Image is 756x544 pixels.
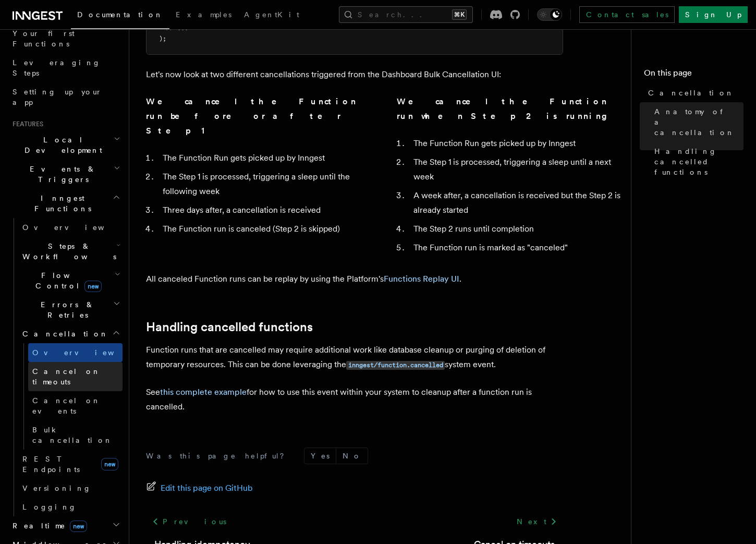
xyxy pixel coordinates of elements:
li: The Function run is marked as "canceled" [410,240,623,255]
strong: We cancel the Function run when Step 2 is running [397,96,615,121]
a: Handling cancelled functions [650,142,743,182]
li: The Step 1 is processed, triggering a sleep until a next week [410,155,623,184]
a: Overview [18,218,123,237]
button: Search...⌘K [339,6,473,23]
a: Overview [28,343,123,362]
button: Toggle dark mode [537,8,562,21]
a: Cancel on timeouts [28,362,123,391]
span: Edit this page on GitHub [161,481,253,495]
span: Overview [32,348,140,357]
button: Inngest Functions [8,189,123,218]
span: Your first Functions [13,29,75,48]
span: new [101,458,118,470]
span: REST Endpoints [22,455,80,474]
code: inngest/function.cancelled [346,361,445,370]
a: Anatomy of a cancellation [650,102,743,142]
kbd: ⌘K [452,9,467,20]
span: Inngest Functions [8,193,113,214]
span: Overview [22,223,130,232]
button: Steps & Workflows [18,237,123,266]
a: Your first Functions [8,24,123,53]
li: The Function Run gets picked up by Inngest [160,151,372,165]
a: Logging [18,498,123,516]
a: Leveraging Steps [8,53,123,82]
li: The Function Run gets picked up by Inngest [410,136,623,151]
a: Handling cancelled functions [146,320,313,334]
p: All canceled Function runs can be replay by using the Platform's . [146,272,563,286]
a: Functions Replay UI [384,274,459,284]
p: See for how to use this event within your system to cleanup after a function run is cancelled. [146,385,563,414]
a: Cancellation [644,83,743,102]
a: Documentation [71,3,169,29]
a: inngest/function.cancelled [346,359,445,369]
a: AgentKit [238,3,306,28]
button: Realtimenew [8,516,123,535]
li: Three days after, a cancellation is received [160,203,372,217]
a: Sign Up [679,6,748,23]
span: Anatomy of a cancellation [654,106,743,138]
span: new [70,521,87,532]
span: Setting up your app [13,88,102,106]
span: Leveraging Steps [13,58,101,77]
span: Cancellation [648,88,734,98]
span: Logging [22,503,77,511]
p: Was this page helpful? [146,451,291,461]
button: Events & Triggers [8,160,123,189]
span: Steps & Workflows [18,241,116,262]
button: Errors & Retries [18,295,123,324]
li: A week after, a cancellation is received but the Step 2 is already started [410,188,623,217]
span: ); [159,35,166,42]
button: Local Development [8,130,123,160]
a: Examples [169,3,238,28]
span: Realtime [8,521,87,531]
span: AgentKit [244,10,299,19]
button: Cancellation [18,324,123,343]
button: No [336,448,368,464]
span: Local Development [8,135,114,155]
strong: We cancel the Function run before or after Step 1 [146,96,357,136]
p: Function runs that are cancelled may require additional work like database cleanup or purging of ... [146,343,563,372]
button: Flow Controlnew [18,266,123,295]
span: Cancel on events [32,396,101,415]
button: Yes [304,448,336,464]
li: The Function run is canceled (Step 2 is skipped) [160,222,372,236]
li: The Step 2 runs until completion [410,222,623,236]
span: Flow Control [18,270,115,291]
a: Contact sales [579,6,675,23]
span: Events & Triggers [8,164,114,185]
a: Setting up your app [8,82,123,112]
span: Cancellation [18,329,108,339]
a: Edit this page on GitHub [146,481,253,495]
span: Examples [176,10,231,19]
span: Versioning [22,484,91,492]
a: REST Endpointsnew [18,450,123,479]
span: Features [8,120,43,128]
a: this complete example [160,387,247,397]
div: Inngest Functions [8,218,123,516]
a: Previous [146,512,232,531]
h4: On this page [644,67,743,83]
p: Let's now look at two different cancellations triggered from the Dashboard Bulk Cancellation UI: [146,67,563,82]
span: Documentation [77,10,163,19]
span: Bulk cancellation [32,426,113,444]
div: Cancellation [18,343,123,450]
a: Cancel on events [28,391,123,420]
li: The Step 1 is processed, triggering a sleep until the following week [160,170,372,199]
span: Cancel on timeouts [32,367,101,386]
span: new [84,281,102,292]
span: Errors & Retries [18,299,113,320]
a: Versioning [18,479,123,498]
a: Bulk cancellation [28,420,123,450]
span: Handling cancelled functions [654,146,743,177]
a: Next [510,512,563,531]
